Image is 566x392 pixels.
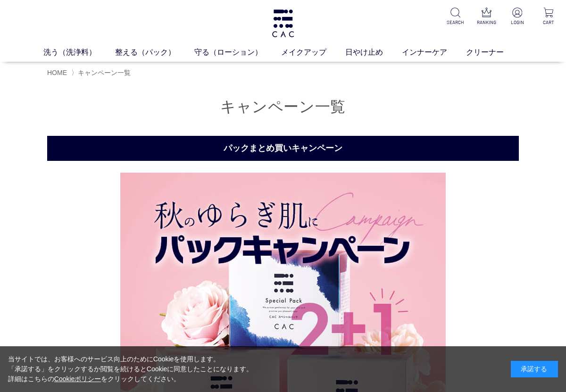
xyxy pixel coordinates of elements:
p: CART [539,19,558,26]
span: キャンペーン一覧 [78,69,131,76]
a: メイクアップ [281,47,345,58]
a: Cookieポリシー [54,375,101,383]
a: HOME [47,69,67,76]
p: LOGIN [508,19,527,26]
a: SEARCH [445,8,465,26]
a: インナーケア [402,47,466,58]
div: 承諾する [511,361,558,377]
a: 日やけ止め [345,47,402,58]
div: 当サイトでは、お客様へのサービス向上のためにCookieを使用します。 「承諾する」をクリックするか閲覧を続けるとCookieに同意したことになります。 詳細はこちらの をクリックしてください。 [8,354,253,384]
li: 〉 [71,68,133,77]
p: SEARCH [445,19,465,26]
a: 洗う（洗浄料） [43,47,115,58]
h2: パックまとめ買いキャンペーン [47,136,519,161]
a: RANKING [476,8,496,26]
a: クリーナー [466,47,523,58]
h1: キャンペーン一覧 [47,97,519,117]
a: 守る（ローション） [194,47,281,58]
a: CART [539,8,558,26]
a: LOGIN [508,8,527,26]
p: RANKING [476,19,496,26]
a: 整える（パック） [115,47,194,58]
img: logo [271,9,295,37]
